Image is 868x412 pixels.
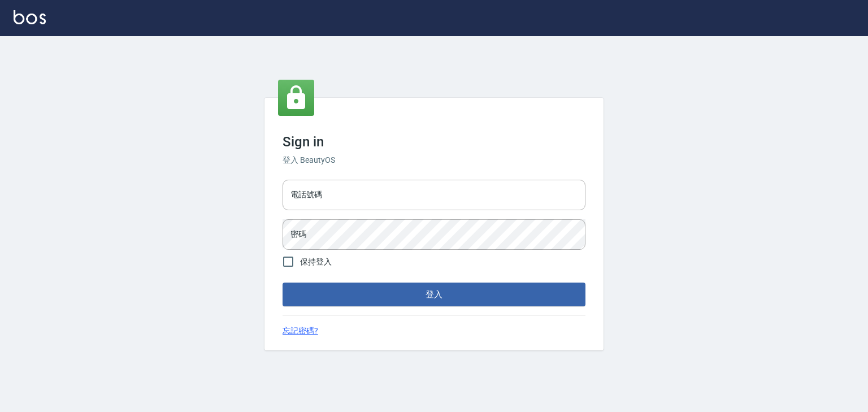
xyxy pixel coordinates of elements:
button: 登入 [283,283,585,306]
span: 保持登入 [300,256,332,268]
a: 忘記密碼? [283,325,318,337]
h3: Sign in [283,134,585,150]
img: Logo [14,10,46,24]
h6: 登入 BeautyOS [283,154,585,166]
